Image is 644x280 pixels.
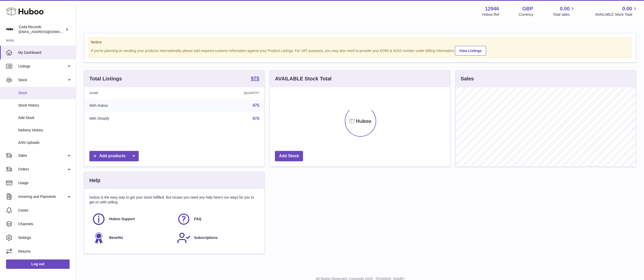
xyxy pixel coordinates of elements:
[84,87,182,99] th: Name
[89,195,259,205] p: Huboo is the easy way to get your stock fulfilled. But incase you need any help here's our ways f...
[18,140,72,145] span: ASN Uploads
[18,194,67,199] span: Invoicing and Payments
[182,87,265,99] th: Quantity
[89,151,139,161] a: Add products
[522,5,533,12] strong: GBP
[89,75,122,82] h3: Total Listings
[19,30,74,34] span: [EMAIL_ADDRESS][DOMAIN_NAME]
[251,76,259,82] a: 975
[18,128,72,133] span: Delivery History
[595,5,638,17] a: 0.00 AVAILABLE Stock Total
[251,76,259,81] strong: 975
[194,217,202,221] span: FAQ
[84,112,182,125] td: With Shopify
[455,46,486,56] a: View Listings
[6,259,70,269] a: Log out
[6,26,14,33] img: haz@pcatmedia.com
[18,153,67,158] span: Sales
[18,222,72,226] span: Channels
[482,12,499,17] div: Huboo Ref
[18,115,72,120] span: Add Stock
[194,235,218,240] span: Subscriptions
[89,177,100,184] h3: Help
[18,78,67,82] span: Stock
[253,116,259,121] a: 970
[109,235,123,240] span: Benefits
[92,212,172,226] a: Huboo Support
[18,181,72,185] span: Usage
[18,249,72,254] span: Returns
[91,40,629,45] strong: Notice
[91,45,629,56] div: If you're planning on sending your products internationally please add required customs informati...
[84,99,182,112] td: With Huboo
[92,231,172,245] a: Benefits
[553,12,575,17] span: Total sales
[18,103,72,108] span: Stock History
[18,167,67,172] span: Orders
[461,75,474,82] h3: Sales
[275,151,303,161] a: Add Stock
[595,12,638,17] span: AVAILABLE Stock Total
[177,212,257,226] a: FAQ
[19,25,64,34] div: Coda Records
[622,5,632,12] span: 0.00
[560,5,570,12] span: 0.00
[275,75,331,82] h3: AVAILABLE Stock Total
[18,50,72,55] span: My Dashboard
[18,64,67,69] span: Listings
[18,91,72,95] span: Stock
[109,217,135,221] span: Huboo Support
[18,208,72,213] span: Cases
[553,5,575,17] a: 0.00 Total sales
[253,103,259,108] a: 975
[177,231,257,245] a: Subscriptions
[519,12,533,17] div: Currency
[18,235,72,240] span: Settings
[485,5,499,12] strong: 12946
